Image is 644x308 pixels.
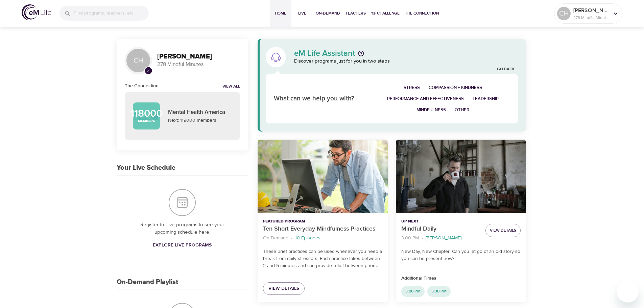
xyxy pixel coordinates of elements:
p: New Day, New Chapter: Can you let go of an old story so you can be present now? [401,248,521,262]
span: Performance and Effectiveness [387,95,464,103]
button: Ten Short Everyday Mindfulness Practices [258,140,388,213]
input: Find programs, teachers, etc... [74,6,149,21]
a: View Details [263,282,305,295]
li: · [291,234,292,243]
img: eM Life Assistant [270,52,281,63]
p: Featured Program [263,218,382,224]
button: Other [450,104,474,116]
span: Explore Live Programs [153,241,212,250]
span: Home [272,10,289,17]
p: [PERSON_NAME] [573,6,609,15]
span: Teachers [345,10,366,17]
button: Compassion + Kindness [424,82,486,93]
h3: Your Live Schedule [117,164,175,172]
h3: On-Demand Playlist [117,278,178,286]
span: The Connection [405,10,439,17]
span: Leadership [473,95,499,103]
img: Your Live Schedule [169,189,196,216]
p: [PERSON_NAME] [426,235,461,242]
img: logo [22,4,51,20]
iframe: Button to launch messaging window [617,281,639,303]
p: Members [138,119,155,124]
li: · [422,234,423,243]
a: View all notifications [222,84,240,90]
span: 3:30 PM [427,288,451,294]
button: View Details [485,224,521,237]
a: Go Back [497,67,515,72]
button: Mindfulness [412,104,450,116]
span: Compassion + Kindness [429,84,482,92]
p: What can we help you with? [274,94,367,104]
span: 3:00 PM [401,288,425,294]
p: Register for live programs to see your upcoming schedule here. [130,221,235,236]
button: Performance and Effectiveness [383,93,468,104]
p: Mindful Daily [401,224,480,234]
div: CH [125,47,152,74]
p: On-Demand [263,235,288,242]
h6: The Connection [125,82,159,90]
p: 278 Mindful Minutes [157,61,240,68]
p: 118000 [130,109,162,119]
div: CH [557,7,571,20]
div: 3:00 PM [401,286,425,297]
nav: breadcrumb [401,234,480,243]
span: Live [294,10,310,17]
p: Up Next [401,218,480,224]
button: Mindful Daily [396,140,526,213]
button: Stress [399,82,424,93]
nav: breadcrumb [263,234,382,243]
p: Discover programs just for you in two steps [294,57,518,65]
span: Stress [404,84,420,92]
button: Leadership [468,93,503,104]
span: View Details [490,227,516,234]
span: 1% Challenge [371,10,400,17]
p: 278 Mindful Minutes [573,15,609,21]
p: Additional Times [401,275,521,282]
span: Other [455,106,469,114]
span: On-Demand [316,10,340,17]
h3: [PERSON_NAME] [157,53,240,61]
p: 10 Episodes [295,235,320,242]
p: Ten Short Everyday Mindfulness Practices [263,224,382,234]
p: These brief practices can be used whenever you need a break from daily stressors. Each practice t... [263,248,382,269]
p: Mental Health America [168,108,232,117]
p: 3:00 PM [401,235,419,242]
p: eM Life Assistant [294,49,355,57]
a: Explore Live Programs [150,239,214,252]
span: View Details [268,284,299,293]
p: Next: 119000 members [168,117,232,124]
div: 3:30 PM [427,286,451,297]
span: Mindfulness [416,106,446,114]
